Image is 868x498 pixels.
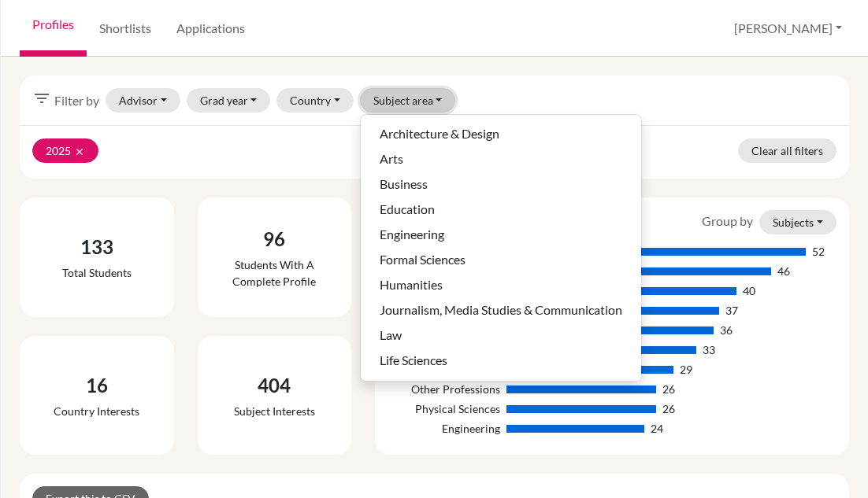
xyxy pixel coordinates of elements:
div: Physical Sciences [388,400,499,417]
button: Grad year [187,88,271,113]
button: Humanities [361,272,641,297]
button: Country [276,88,354,113]
div: 24 [651,420,663,437]
span: Law [380,326,402,345]
button: Advisor [106,88,180,113]
span: Journalism, Media Studies & Communication [380,301,622,319]
div: 96 [210,225,339,253]
div: Subject area [360,114,642,382]
button: Engineering [361,222,641,247]
span: Humanities [380,275,443,294]
div: 133 [62,233,132,261]
button: Formal Sciences [361,247,641,272]
button: Medicine & Healthcare [361,373,641,398]
div: Students with a complete profile [210,256,339,290]
span: Engineering [380,225,444,244]
div: 46 [777,263,790,279]
div: 33 [703,341,715,358]
span: Arts [380,149,403,168]
div: 36 [720,322,733,338]
button: [PERSON_NAME] [727,13,849,43]
button: Subject area [360,88,456,113]
button: Life Sciences [361,348,641,373]
i: clear [74,146,85,157]
button: Arts [361,146,641,172]
div: Country interests [54,403,139,419]
span: Life Sciences [380,351,447,370]
i: filter_list [32,89,51,108]
span: Formal Sciences [380,250,466,269]
button: Journalism, Media Studies & Communication [361,297,641,323]
div: Other Professions [388,381,499,397]
div: Total students [62,264,132,281]
button: Subjects [759,210,836,234]
button: Law [361,323,641,348]
span: Architecture & Design [380,124,499,143]
span: Medicine & Healthcare [380,376,503,395]
div: 404 [234,371,315,400]
div: 52 [812,243,825,260]
span: Business [380,175,428,194]
div: 37 [725,302,738,319]
div: Engineering [388,420,499,437]
span: Education [380,200,435,219]
div: 16 [54,371,139,400]
div: 26 [662,381,675,397]
button: Business [361,172,641,197]
span: Filter by [54,91,99,110]
button: 2025clear [32,138,98,163]
button: Architecture & Design [361,121,641,146]
div: Group by [690,210,848,234]
a: Clear all filters [738,138,836,163]
div: 26 [662,400,675,417]
div: Subject interests [234,403,315,419]
div: 29 [680,361,692,378]
div: 40 [743,282,755,299]
button: Education [361,197,641,222]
